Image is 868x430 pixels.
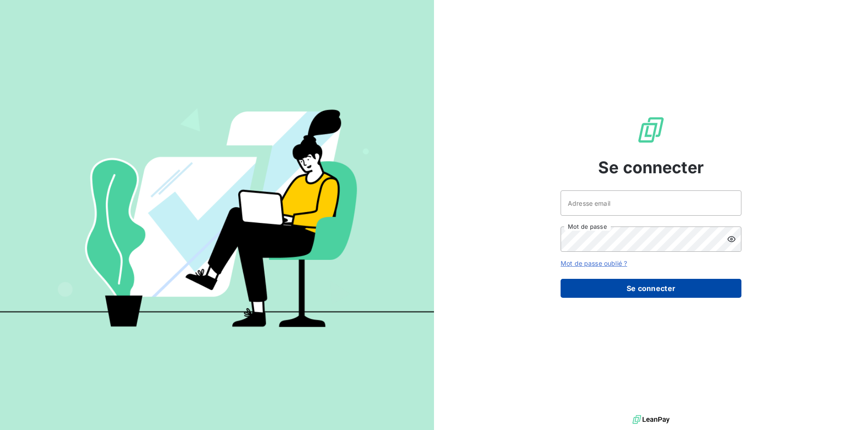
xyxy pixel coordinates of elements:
[632,413,670,426] img: logo
[637,116,665,144] img: Logo LeanPay
[598,155,704,180] span: Se connecter
[561,279,741,298] button: Se connecter
[561,190,741,216] input: placeholder
[561,259,627,267] a: Mot de passe oublié ?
